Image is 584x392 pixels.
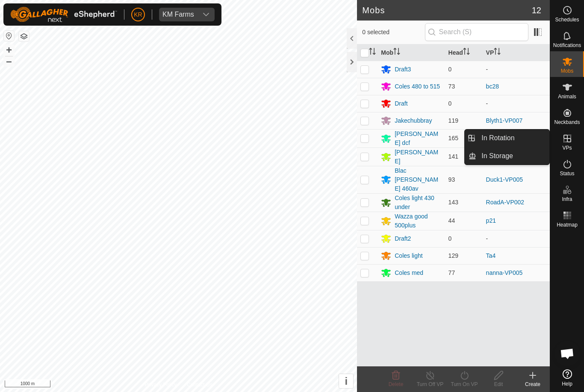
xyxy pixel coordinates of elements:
[448,83,455,90] span: 73
[553,43,581,48] span: Notifications
[425,23,528,41] input: Search (S)
[395,99,407,108] div: Draft
[486,269,523,276] a: nanna-VP005
[465,130,549,147] li: In Rotation
[134,10,142,19] span: KR
[448,199,458,206] span: 143
[550,366,584,390] a: Help
[395,212,441,230] div: Wazza good 500plus
[448,217,455,224] span: 44
[486,252,496,259] a: Ta4
[481,380,516,388] div: Edit
[555,341,580,366] div: Open chat
[4,45,14,55] button: +
[557,222,578,227] span: Heatmap
[448,100,452,107] span: 0
[4,56,14,66] button: –
[339,374,353,388] button: i
[187,381,212,389] a: Contact Us
[395,251,422,260] div: Coles light
[483,230,550,247] td: -
[476,130,549,147] a: In Rotation
[4,31,14,41] button: Reset Map
[162,11,194,18] div: KM Farms
[486,217,496,224] a: p21
[395,65,411,74] div: Draft3
[10,7,117,22] img: Gallagher Logo
[395,82,440,91] div: Coles 480 to 515
[463,49,470,56] p-sorticon: Activate to sort
[560,171,574,176] span: Status
[345,375,348,387] span: i
[483,61,550,78] td: -
[481,133,514,143] span: In Rotation
[555,17,579,22] span: Schedules
[465,147,549,165] li: In Storage
[413,380,447,388] div: Turn Off VP
[448,117,458,124] span: 119
[486,176,523,183] a: Duck1-VP005
[494,49,501,56] p-sorticon: Activate to sort
[448,235,452,242] span: 0
[362,5,532,15] h2: Mobs
[448,135,458,141] span: 165
[369,49,376,56] p-sorticon: Activate to sort
[486,117,523,124] a: Blyth1-VP007
[395,268,423,277] div: Coles med
[486,83,499,90] a: bc28
[395,130,441,147] div: [PERSON_NAME] dcf
[554,120,580,125] span: Neckbands
[198,8,215,21] div: dropdown trigger
[448,153,458,160] span: 141
[389,381,404,387] span: Delete
[395,116,432,125] div: Jakechubbray
[516,380,550,388] div: Create
[561,68,573,74] span: Mobs
[476,147,549,165] a: In Storage
[159,8,198,21] span: KM Farms
[562,145,572,150] span: VPs
[395,194,441,212] div: Coles light 430 under
[562,197,572,202] span: Infra
[395,148,441,166] div: [PERSON_NAME]
[562,381,572,386] span: Help
[378,44,445,61] th: Mob
[481,151,513,161] span: In Storage
[486,199,525,206] a: RoadA-VP002
[448,176,455,183] span: 93
[19,31,29,41] button: Map Layers
[395,234,411,243] div: Draft2
[395,166,441,193] div: Blac [PERSON_NAME] 460av
[393,49,400,56] p-sorticon: Activate to sort
[532,4,541,17] span: 12
[145,381,177,389] a: Privacy Policy
[447,380,481,388] div: Turn On VP
[362,28,425,37] span: 0 selected
[558,94,576,99] span: Animals
[448,269,455,276] span: 77
[445,44,483,61] th: Head
[448,252,458,259] span: 129
[483,95,550,112] td: -
[448,66,452,73] span: 0
[483,44,550,61] th: VP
